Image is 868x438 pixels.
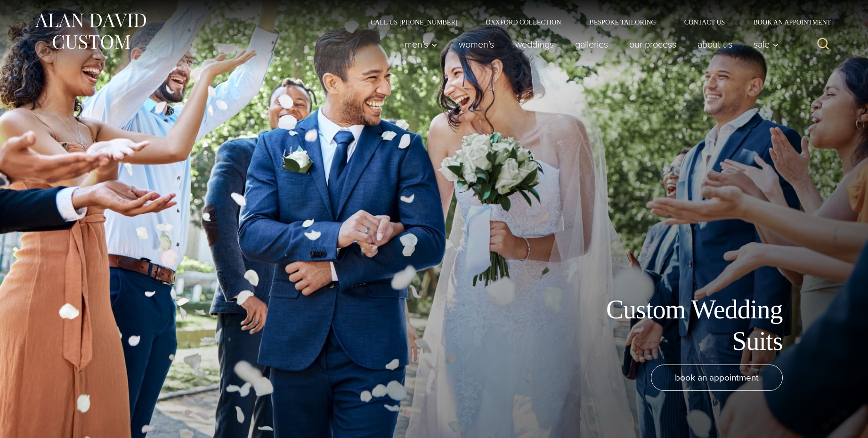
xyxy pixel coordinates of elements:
span: Sale [754,40,779,49]
a: Book an Appointment [739,19,834,25]
nav: Primary Navigation [394,35,784,54]
a: About Us [687,35,743,54]
button: View Search Form [812,33,835,56]
a: Women’s [448,35,504,54]
span: Men’s [405,40,438,49]
a: Bespoke Tailoring [575,19,670,25]
h1: Custom Wedding Suits [571,294,783,357]
a: Call Us [PHONE_NUMBER] [357,19,472,25]
span: book an appointment [675,371,759,384]
nav: Secondary Navigation [357,19,835,25]
a: book an appointment [651,365,783,391]
a: Our Process [618,35,687,54]
a: weddings [504,35,564,54]
a: Galleries [564,35,618,54]
img: Alan David Custom [34,10,147,52]
a: Contact Us [670,19,739,25]
a: Oxxford Collection [471,19,575,25]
